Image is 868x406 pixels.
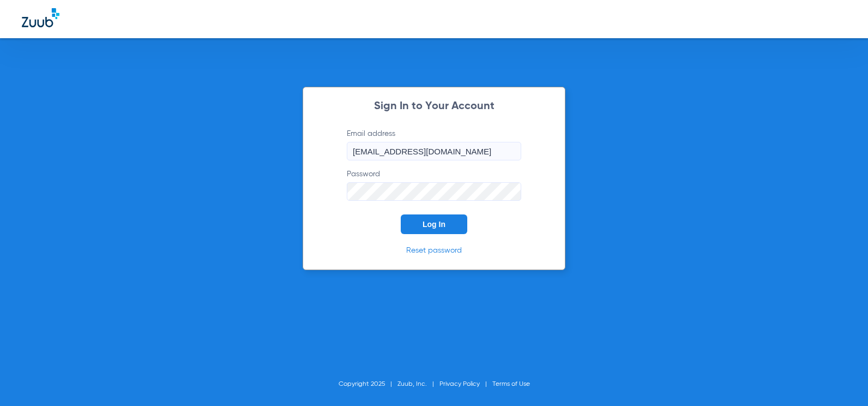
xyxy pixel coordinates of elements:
[423,220,445,229] span: Log In
[492,381,530,387] a: Terms of Use
[347,169,521,201] label: Password
[401,214,467,234] button: Log In
[22,8,59,27] img: Zuub Logo
[439,381,480,387] a: Privacy Policy
[339,379,397,390] li: Copyright 2025
[406,247,462,254] a: Reset password
[347,142,521,160] input: Email address
[347,128,521,160] label: Email address
[330,101,538,112] h2: Sign In to Your Account
[347,182,521,201] input: Password
[397,379,439,390] li: Zuub, Inc.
